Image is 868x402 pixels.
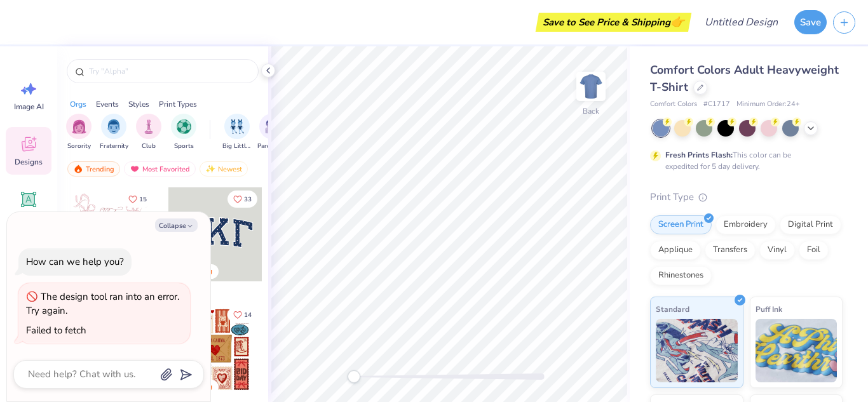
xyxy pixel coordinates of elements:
[780,215,841,234] div: Digital Print
[130,164,140,173] img: most_fav.gif
[67,161,120,177] div: Trending
[257,114,287,151] button: filter button
[715,215,776,234] div: Embroidery
[15,157,43,167] span: Designs
[26,290,179,318] div: The design tool ran into an error. Try again.
[200,161,248,177] div: Newest
[128,98,149,110] div: Styles
[650,215,712,234] div: Screen Print
[14,102,44,112] span: Image AI
[100,142,128,151] span: Fraternity
[100,114,128,151] div: filter for Fraternity
[123,191,153,208] button: Like
[665,150,733,160] strong: Fresh Prints Flash:
[583,105,599,117] div: Back
[756,319,837,382] img: Puff Ink
[26,324,86,337] div: Failed to fetch
[124,161,196,177] div: Most Favorited
[70,98,86,110] div: Orgs
[88,65,250,77] input: Try "Alpha"
[142,119,156,134] img: Club Image
[650,266,712,285] div: Rhinestones
[171,114,196,151] div: filter for Sports
[578,74,604,99] img: Back
[159,98,197,110] div: Print Types
[244,312,252,318] span: 14
[136,114,161,151] button: filter button
[72,119,86,134] img: Sorority Image
[348,370,360,383] div: Accessibility label
[656,319,738,382] img: Standard
[142,142,156,151] span: Club
[650,99,697,110] span: Comfort Colors
[222,142,252,151] span: Big Little Reveal
[736,99,800,110] span: Minimum Order: 24 +
[100,114,128,151] button: filter button
[230,119,244,134] img: Big Little Reveal Image
[66,114,92,151] div: filter for Sorority
[799,241,829,260] div: Foil
[265,119,280,134] img: Parent's Weekend Image
[155,218,198,232] button: Collapse
[136,114,161,151] div: filter for Club
[650,241,701,260] div: Applique
[257,114,287,151] div: filter for Parent's Weekend
[222,114,252,151] div: filter for Big Little Reveal
[756,302,782,316] span: Puff Ink
[703,99,730,110] span: # C1717
[794,10,827,34] button: Save
[67,142,91,151] span: Sorority
[73,164,83,173] img: trending.gif
[107,119,121,134] img: Fraternity Image
[705,241,756,260] div: Transfers
[650,190,843,204] div: Print Type
[174,142,194,151] span: Sports
[670,14,684,29] span: 👉
[695,10,788,35] input: Untitled Design
[205,164,215,173] img: newest.gif
[222,114,252,151] button: filter button
[227,306,257,323] button: Like
[139,196,147,203] span: 15
[171,114,196,151] button: filter button
[665,149,822,172] div: This color can be expedited for 5 day delivery.
[66,114,92,151] button: filter button
[26,255,124,268] div: How can we help you?
[96,98,119,110] div: Events
[227,191,257,208] button: Like
[177,119,191,134] img: Sports Image
[656,302,689,316] span: Standard
[244,196,252,203] span: 33
[257,142,287,151] span: Parent's Weekend
[539,13,688,32] div: Save to See Price & Shipping
[650,62,839,95] span: Comfort Colors Adult Heavyweight T-Shirt
[759,241,795,260] div: Vinyl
